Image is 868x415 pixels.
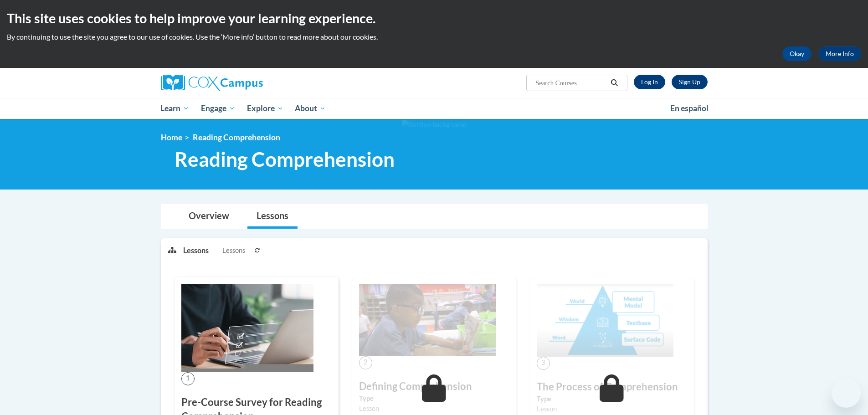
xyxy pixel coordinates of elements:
a: Overview [180,205,238,229]
iframe: Button to launch messaging window [832,379,861,408]
a: En español [664,99,714,118]
img: Course Image [537,284,673,357]
span: 2 [359,356,372,369]
img: Cox Campus [161,75,263,91]
a: Lessons [247,205,298,229]
span: Engage [201,103,235,114]
label: Type [537,394,687,404]
span: About [295,103,326,114]
div: Lesson [537,404,687,414]
a: About [289,98,332,119]
button: Search [607,77,621,88]
div: Main menu [147,98,721,119]
input: Search Courses [534,77,607,88]
img: Section background [402,120,467,130]
h2: This site uses cookies to help improve your learning experience. [7,9,861,27]
a: Cox Campus [161,75,334,91]
div: Lesson [359,404,509,414]
a: Register [672,75,708,89]
span: En español [670,103,709,113]
a: More Info [818,46,861,61]
p: By continuing to use the site you agree to our use of cookies. Use the ‘More info’ button to read... [7,32,861,42]
span: Reading Comprehension [175,147,395,171]
span: Lessons [222,246,245,256]
span: 3 [537,357,550,370]
span: Reading Comprehension [193,133,280,142]
h3: Defining Comprehension [359,379,509,394]
span: 1 [181,372,195,385]
a: Explore [241,98,289,119]
a: Learn [155,98,195,119]
span: Learn [160,103,189,114]
a: Engage [195,98,241,119]
button: Okay [782,46,812,61]
label: Type [359,394,509,404]
p: Lessons [183,246,209,256]
a: Home [161,133,182,142]
img: Course Image [181,284,313,372]
h3: The Process of Comprehension [537,380,687,394]
span: Explore [247,103,283,114]
a: Log In [634,75,665,89]
img: Course Image [359,284,496,356]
